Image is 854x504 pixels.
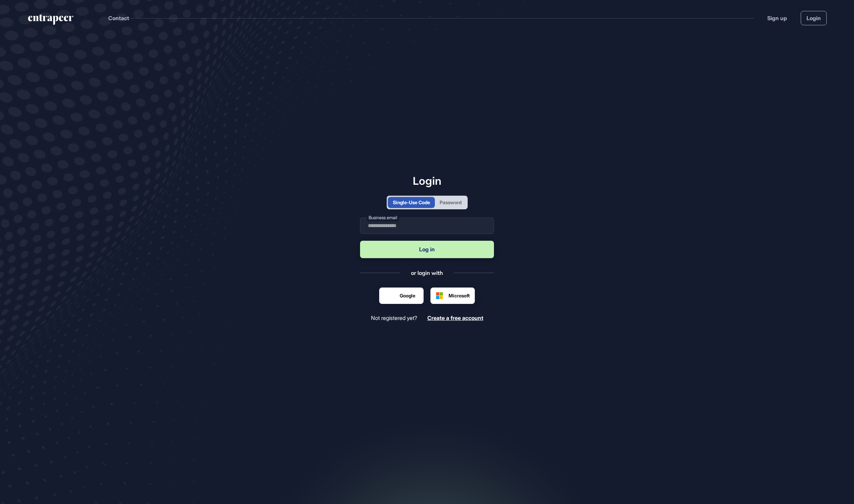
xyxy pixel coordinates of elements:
[367,214,399,221] label: Business email
[393,199,430,206] div: Single-Use Code
[411,269,443,277] div: or login with
[440,199,462,206] div: Password
[27,14,74,27] a: entrapeer-logo
[427,315,483,321] a: Create a free account
[767,14,787,22] a: Sign up
[360,241,494,258] button: Log in
[801,11,827,25] a: Login
[371,315,417,321] span: Not registered yet?
[360,174,494,187] h1: Login
[108,14,129,23] button: Contact
[449,292,470,299] span: Microsoft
